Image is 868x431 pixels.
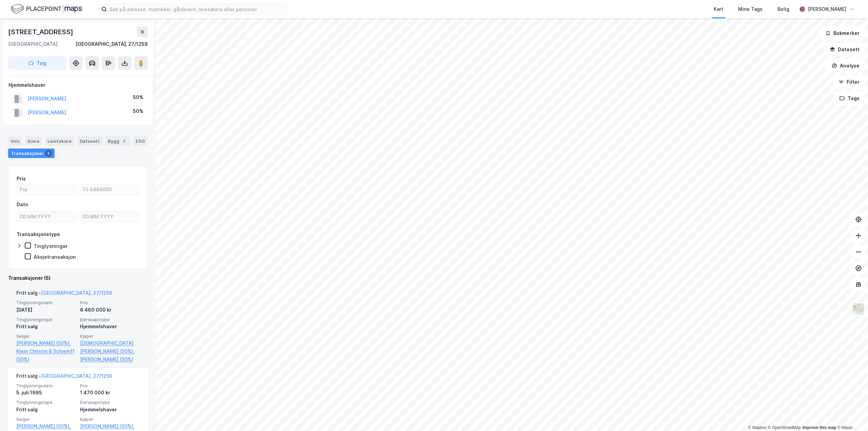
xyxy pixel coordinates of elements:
[133,107,143,115] div: 50%
[80,333,140,339] span: Kjøper
[133,93,143,101] div: 50%
[16,383,76,389] span: Tinglysningsdato
[826,59,865,73] button: Analyse
[8,136,22,146] div: Info
[16,389,76,397] div: 5. juli 1995
[77,136,102,146] div: Datasett
[80,306,140,314] div: 6 460 000 kr
[17,200,28,209] div: Dato
[833,75,865,89] button: Filter
[80,212,139,222] input: DD.MM.YYYY
[17,175,26,183] div: Pris
[834,92,865,105] button: Tags
[738,5,763,13] div: Mine Tags
[16,306,76,314] div: [DATE]
[121,138,127,144] div: 2
[80,355,140,364] a: [PERSON_NAME] (50%)
[8,40,58,48] div: [GEOGRAPHIC_DATA]
[16,399,76,405] span: Tinglysningstype
[16,347,76,364] a: Klem Christin B Schiemff (50%)
[748,425,767,430] a: Mapbox
[80,399,140,405] span: Eierskapstype
[8,26,75,37] div: [STREET_ADDRESS]
[80,300,140,306] span: Pris
[17,184,76,195] input: Fra
[80,416,140,422] span: Kjøper
[107,4,288,14] input: Søk på adresse, matrikkel, gårdeiere, leietakere eller personer
[25,136,42,146] div: Eiere
[834,398,868,431] div: Kontrollprogram for chat
[16,300,76,306] span: Tinglysningsdato
[80,422,140,430] a: [PERSON_NAME] (50%),
[777,5,789,13] div: Bolig
[80,184,139,195] input: Til 6460000
[11,3,82,15] img: logo.f888ab2527a4732fd821a326f86c7f29.svg
[16,322,76,331] div: Fritt salg
[16,339,76,347] a: [PERSON_NAME] (50%),
[834,398,868,431] iframe: Chat Widget
[16,372,112,383] div: Fritt salg -
[8,56,66,70] button: Tag
[41,290,112,296] a: [GEOGRAPHIC_DATA], 27/1259
[17,230,60,238] div: Transaksjonstype
[80,406,140,414] div: Hjemmelshaver
[714,5,723,13] div: Kart
[852,302,865,315] img: Z
[16,406,76,414] div: Fritt salg
[105,136,130,146] div: Bygg
[80,383,140,389] span: Pris
[16,289,112,300] div: Fritt salg -
[808,5,846,13] div: [PERSON_NAME]
[80,389,140,397] div: 1 470 000 kr
[45,136,74,146] div: Leietakere
[76,40,148,48] div: [GEOGRAPHIC_DATA], 27/1259
[16,416,76,422] span: Selger
[17,212,76,222] input: DD.MM.YYYY
[8,81,147,89] div: Hjemmelshaver
[16,422,76,430] a: [PERSON_NAME] (50%),
[820,26,865,40] button: Bokmerker
[803,425,836,430] a: Improve this map
[41,373,112,379] a: [GEOGRAPHIC_DATA], 27/1259
[80,339,140,355] a: [DEMOGRAPHIC_DATA][PERSON_NAME] (50%),
[16,333,76,339] span: Selger
[34,243,68,249] div: Tinglysninger
[8,274,148,282] div: Transaksjoner (5)
[824,43,865,56] button: Datasett
[80,322,140,331] div: Hjemmelshaver
[8,149,55,158] div: Transaksjoner
[768,425,801,430] a: OpenStreetMap
[34,254,76,260] div: Aksjetransaksjon
[45,150,52,157] div: 5
[133,136,147,146] div: ESG
[16,317,76,322] span: Tinglysningstype
[80,317,140,322] span: Eierskapstype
